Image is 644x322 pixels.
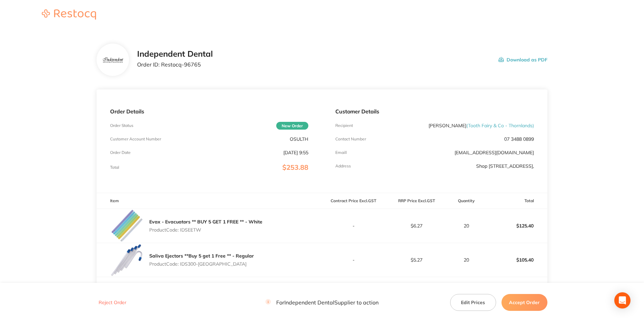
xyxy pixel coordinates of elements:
p: 20 [448,257,484,263]
p: Order ID: Restocq- 96765 [137,61,213,68]
img: YjFnMHA0MA [110,209,144,243]
p: Customer Details [335,108,534,114]
p: $125.40 [485,218,547,234]
p: Total [110,165,119,170]
p: Order Status [110,123,133,128]
p: 07 3488 0899 [504,136,534,142]
p: Product Code: IDSEETW [149,227,262,233]
p: Shop [STREET_ADDRESS], [476,163,534,169]
img: Restocq logo [35,9,103,20]
button: Reject Order [97,300,128,306]
p: - [322,257,385,263]
th: Quantity [448,193,484,209]
img: OTcxcWo0Ng [110,243,144,277]
p: Customer Account Number [110,137,161,141]
th: Item [97,193,322,209]
button: Download as PDF [498,49,547,70]
div: Open Intercom Messenger [614,292,630,308]
p: Order Date [110,150,131,155]
td: Message: - [97,277,322,297]
p: $6.27 [385,223,448,229]
p: [DATE] 9:55 [283,150,308,155]
a: Saliva Ejectors **Buy 5 get 1 Free ** - Regular [149,253,254,259]
p: Address [335,164,351,168]
h2: Independent Dental [137,49,213,59]
p: Product Code: IDS300-[GEOGRAPHIC_DATA] [149,261,254,267]
p: 20 [448,223,484,229]
th: RRP Price Excl. GST [385,193,448,209]
a: Restocq logo [35,9,103,21]
p: Contact Number [335,137,366,141]
p: - [322,223,385,229]
button: Edit Prices [450,294,496,311]
p: Recipient [335,123,353,128]
th: Contract Price Excl. GST [322,193,385,209]
span: $253.88 [282,163,308,171]
p: Emaill [335,150,347,155]
p: OSULTH [290,136,308,142]
p: For Independent Dental Supplier to action [265,299,379,306]
span: ( Tooth Fairy & Co - Thornlands ) [466,123,534,129]
img: bzV5Y2k1dA [102,57,124,63]
a: Evax - Evacuators ** BUY 5 GET 1 FREE ** - White [149,219,262,225]
button: Accept Order [501,294,547,311]
a: [EMAIL_ADDRESS][DOMAIN_NAME] [455,150,534,156]
p: Order Details [110,108,308,114]
th: Total [484,193,547,209]
p: $5.27 [385,257,448,263]
p: [PERSON_NAME] [429,123,534,128]
p: $105.40 [485,252,547,268]
span: New Order [276,122,308,130]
